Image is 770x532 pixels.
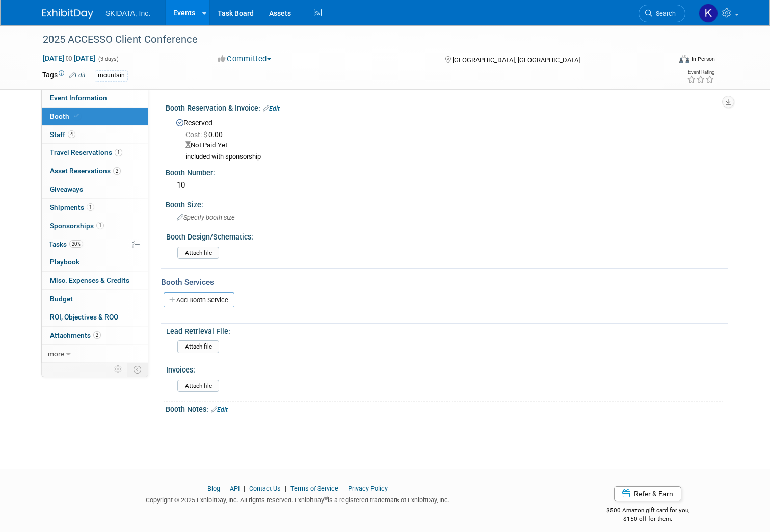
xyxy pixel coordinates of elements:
span: 2 [93,331,101,339]
span: [GEOGRAPHIC_DATA], [GEOGRAPHIC_DATA] [453,56,580,64]
span: Search [652,10,676,17]
i: Booth reservation complete [74,113,79,119]
span: Travel Reservations [50,148,122,156]
div: Booth Reservation & Invoice: [166,100,728,114]
div: 2025 ACCESSO Client Conference [39,31,658,49]
div: Booth Notes: [166,402,728,415]
span: [DATE] [DATE] [42,54,96,63]
span: ROI, Objectives & ROO [50,313,118,321]
span: Tasks [49,240,83,248]
span: Staff [50,130,75,139]
a: Giveaways [42,180,148,198]
img: Kim Masoner [699,4,718,23]
span: Cost: $ [185,130,208,139]
span: Misc. Expenses & Credits [50,276,129,284]
td: Personalize Event Tab Strip [110,363,127,376]
span: Giveaways [50,185,83,193]
span: 2 [113,167,121,175]
span: | [222,485,228,492]
span: Specify booth size [177,214,235,221]
div: Not Paid Yet [185,141,720,150]
a: Attachments2 [42,327,148,344]
div: Invoices: [166,362,723,375]
div: 10 [173,177,720,193]
a: Shipments1 [42,199,148,217]
a: Playbook [42,253,148,271]
span: 1 [96,222,104,229]
td: Toggle Event Tabs [127,363,148,376]
span: Asset Reservations [50,167,121,175]
a: Privacy Policy [348,485,388,492]
div: included with sponsorship [185,153,720,162]
div: Reserved [173,115,720,162]
a: Add Booth Service [164,292,234,307]
span: more [48,350,64,358]
a: Tasks20% [42,235,148,253]
span: Event Information [50,94,107,102]
span: Attachments [50,331,101,339]
a: Staff4 [42,126,148,144]
span: Budget [50,295,73,303]
a: Blog [207,485,220,492]
a: Terms of Service [290,485,338,492]
button: Committed [215,54,275,64]
a: Edit [69,72,86,79]
div: Booth Size: [166,197,728,210]
a: Travel Reservations1 [42,144,148,162]
a: Search [639,5,685,22]
span: | [282,485,289,492]
div: Event Format [616,53,715,68]
a: Event Information [42,89,148,107]
span: (3 days) [97,56,119,62]
a: Booth [42,108,148,125]
span: 20% [69,240,83,248]
a: more [42,345,148,363]
div: $150 off for them. [568,515,728,523]
a: Edit [211,406,228,413]
span: 0.00 [185,130,227,139]
td: Tags [42,70,86,82]
span: to [64,54,74,62]
span: | [241,485,248,492]
a: Refer & Earn [614,486,681,501]
img: ExhibitDay [42,9,93,19]
span: 1 [115,149,122,156]
div: Lead Retrieval File: [166,324,723,336]
a: Edit [263,105,280,112]
div: $500 Amazon gift card for you, [568,499,728,523]
span: SKIDATA, Inc. [105,9,150,17]
span: Playbook [50,258,79,266]
a: Budget [42,290,148,308]
sup: ® [324,495,328,501]
a: ROI, Objectives & ROO [42,308,148,326]
a: Contact Us [249,485,281,492]
span: Shipments [50,203,94,211]
span: 4 [68,130,75,138]
div: mountain [95,70,128,81]
div: Booth Design/Schematics: [166,229,723,242]
span: 1 [87,203,94,211]
a: Asset Reservations2 [42,162,148,180]
div: Booth Number: [166,165,728,178]
div: Event Rating [687,70,714,75]
div: Copyright © 2025 ExhibitDay, Inc. All rights reserved. ExhibitDay is a registered trademark of Ex... [42,493,552,505]
span: Booth [50,112,81,120]
div: Booth Services [161,277,728,288]
div: In-Person [691,55,715,63]
span: | [340,485,347,492]
a: API [230,485,240,492]
a: Misc. Expenses & Credits [42,272,148,289]
a: Sponsorships1 [42,217,148,235]
img: Format-Inperson.png [679,55,689,63]
span: Sponsorships [50,222,104,230]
